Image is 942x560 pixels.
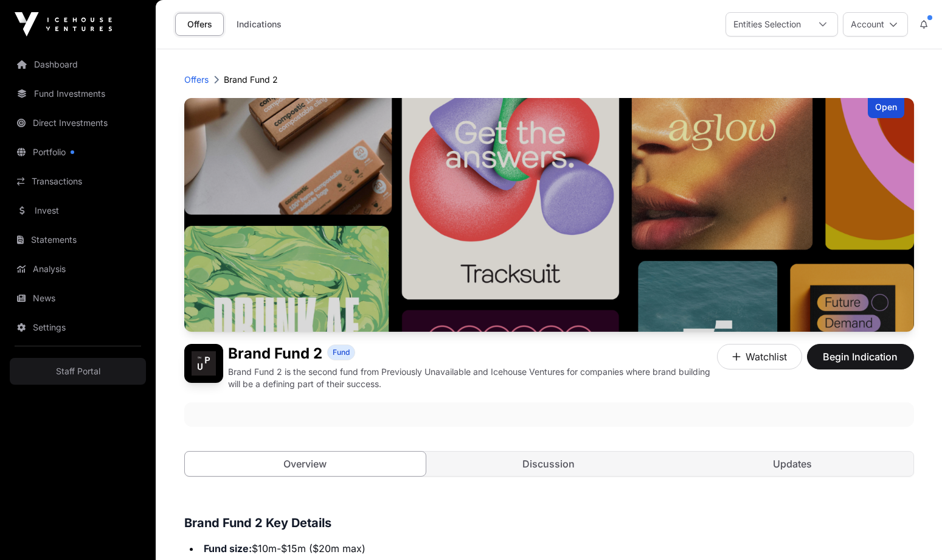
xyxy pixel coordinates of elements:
button: Begin Indication [807,344,914,369]
a: Indications [229,13,289,36]
li: $10m-$15m ($20m max) [200,540,914,557]
img: Brand Fund 2 [184,344,223,383]
a: Offers [184,74,209,86]
a: Begin Indication [807,356,914,368]
a: News [10,285,146,312]
a: Invest [10,197,146,224]
p: Brand Fund 2 [224,74,278,86]
span: Fund [333,348,350,357]
a: Direct Investments [10,110,146,136]
a: Overview [184,451,427,477]
h3: Brand Fund 2 Key Details [184,513,914,533]
iframe: Chat Widget [881,502,942,560]
a: Transactions [10,168,146,195]
img: Icehouse Ventures Logo [15,12,112,37]
a: Fund Investments [10,80,146,107]
a: Updates [672,452,913,476]
a: Statements [10,226,146,253]
h1: Brand Fund 2 [228,344,322,363]
strong: Fund size: [204,542,252,555]
a: Discussion [428,452,670,476]
a: Portfolio [10,139,146,166]
div: Entities Selection [726,13,808,36]
a: Analysis [10,256,146,282]
button: Account [843,12,908,37]
span: Begin Indication [822,349,899,364]
img: Brand Fund 2 [184,98,914,332]
a: Dashboard [10,51,146,78]
button: Watchlist [717,344,802,369]
a: Staff Portal [10,358,146,385]
nav: Tabs [185,452,913,476]
div: Open [868,98,904,118]
a: Offers [175,13,224,36]
p: Brand Fund 2 is the second fund from Previously Unavailable and Icehouse Ventures for companies w... [228,366,717,390]
a: Settings [10,314,146,341]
